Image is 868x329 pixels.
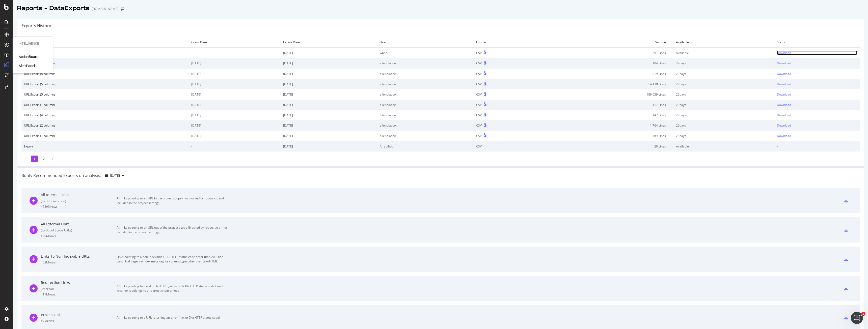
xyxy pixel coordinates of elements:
td: [DATE] [189,100,281,110]
td: 29 days [673,110,774,120]
td: [DATE] [281,89,377,100]
div: Download [777,61,791,65]
div: CSV [476,82,482,86]
td: Volume [542,37,673,48]
td: 29 days [673,120,774,131]
td: [DATE] [281,141,377,152]
div: All links pointing to an URL in the project scope (not blocked by robots.txt and included in the ... [117,196,230,205]
td: [DATE] [281,110,377,120]
a: AlertPanel [19,63,35,68]
div: Download [777,51,791,55]
div: Download [777,103,791,107]
td: ftl_apibot [377,141,474,152]
div: ( to URLs in Scope ) [41,199,117,203]
div: Download [777,123,791,128]
td: 189,059 Lines [542,89,673,100]
div: csv-export [844,228,848,232]
div: Available [676,51,772,55]
td: [DATE] [281,48,377,58]
div: = 20M rows [41,234,117,238]
a: Download [777,134,857,138]
div: URL Export (5 columns) [24,61,186,65]
td: [DATE] [281,131,377,141]
a: Download [777,113,857,117]
div: = 7M rows [41,319,117,323]
a: Download [777,92,857,97]
td: [DATE] [281,79,377,89]
div: Reports - DataExports [17,4,90,13]
td: 29 days [673,89,774,100]
div: Links To Non-Indexable URLs [41,254,117,259]
td: ellenblacow [377,69,474,79]
td: ellenblacow [377,89,474,100]
div: Exports History [21,23,51,29]
div: URL Export (1 column) [24,103,186,107]
div: csv-export [844,257,848,261]
a: Download [777,123,857,128]
td: - [189,48,281,58]
div: Botify Recommended Exports on analysis: [21,173,101,178]
td: 20 Lines [542,141,673,152]
div: CSV [476,61,482,65]
div: ActionBoard [19,54,38,59]
div: All links pointing to a URL returning an error (4xx or 5xx HTTP status code) [117,315,230,320]
td: 104 Lines [542,58,673,68]
td: 1,764 Lines [542,131,673,141]
span: 1 [861,312,865,316]
a: Download [777,72,857,76]
div: Download [777,82,791,86]
div: URL Export (5 columns) [24,92,186,97]
div: CSV [476,123,482,128]
td: wbark [377,48,474,58]
td: Available for [673,37,774,48]
td: [DATE] [189,58,281,68]
td: [DATE] [189,110,281,120]
div: Intelligence [19,42,47,46]
td: 1,391 Lines [542,48,673,58]
a: Download [777,103,857,107]
td: 147 Lines [542,110,673,120]
a: Download [777,61,857,65]
td: ellenblacow [377,79,474,89]
div: = 52M rows [41,260,117,264]
td: 29 days [673,131,774,141]
td: [DATE] [189,69,281,79]
div: Available [676,144,772,148]
div: CSV [476,134,482,138]
iframe: Intercom live chat [851,312,863,324]
div: CSV [476,51,482,55]
div: URL Export (5 columns) [24,72,186,76]
div: Download [777,92,791,97]
div: CSV [476,72,482,76]
div: = 739M rows [41,204,117,209]
button: [DATE] [103,172,126,180]
div: = 17M rows [41,292,117,296]
div: URL Export (1 column) [24,134,186,138]
div: All External Links [41,222,117,227]
li: 2 [40,156,47,162]
td: 1,764 Lines [542,120,673,131]
div: All links pointing to an URL out of the project scope (blocked by robots.txt or not included in t... [117,225,230,234]
div: Links pointing to a non-indexable URL (HTTP status code other than 200, non-canonical page, noind... [117,255,230,264]
td: Format [474,37,542,48]
td: [DATE] [189,79,281,89]
td: CSV [474,141,542,152]
td: 117 Lines [542,100,673,110]
div: csv-export [844,316,848,319]
div: URL Export (2 columns) [24,123,186,128]
td: ellenblacow [377,131,474,141]
div: All Internal Links [41,192,117,197]
div: URL Export (4 columns) [24,113,186,117]
a: Download [777,51,857,55]
td: [DATE] [281,120,377,131]
td: Status [774,37,860,48]
div: Keywords Export [24,51,186,55]
td: ellenblacow [377,120,474,131]
div: csv-export [844,287,848,290]
div: csv-export [844,199,848,202]
div: Download [777,134,791,138]
div: ( Internal ) [41,287,117,291]
div: Download [777,72,791,76]
td: 29 days [673,79,774,89]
